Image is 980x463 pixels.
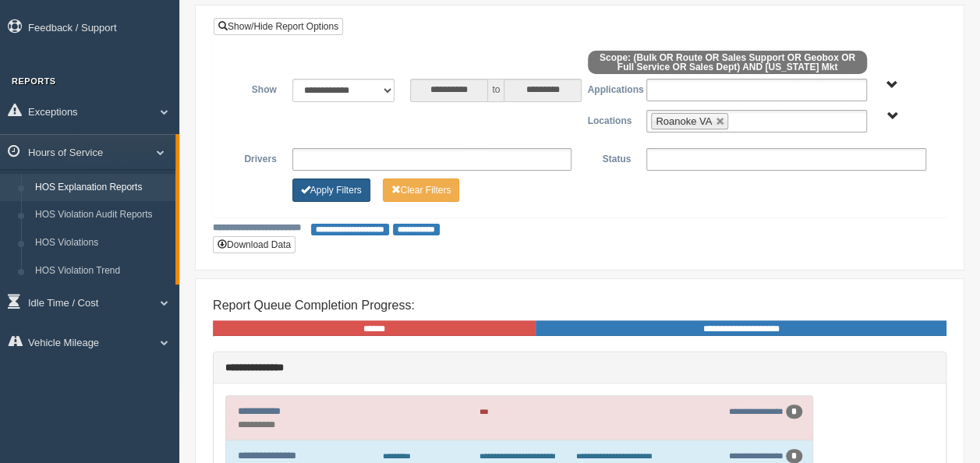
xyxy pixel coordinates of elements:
[213,299,946,313] h4: Report Queue Completion Progress:
[214,18,343,35] a: Show/Hide Report Options
[488,79,504,102] span: to
[579,79,639,97] label: Applications
[28,229,175,257] a: HOS Violations
[225,79,285,97] label: Show
[588,51,868,74] span: Scope: (Bulk OR Route OR Sales Support OR Geobox OR Full Service OR Sales Dept) AND [US_STATE] Mkt
[28,174,175,202] a: HOS Explanation Reports
[580,110,639,129] label: Locations
[383,178,460,202] button: Change Filter Options
[28,257,175,285] a: HOS Violation Trend
[213,236,295,253] button: Download Data
[292,178,370,202] button: Change Filter Options
[656,115,712,127] span: Roanoke VA
[579,148,639,167] label: Status
[225,148,285,167] label: Drivers
[28,201,175,229] a: HOS Violation Audit Reports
